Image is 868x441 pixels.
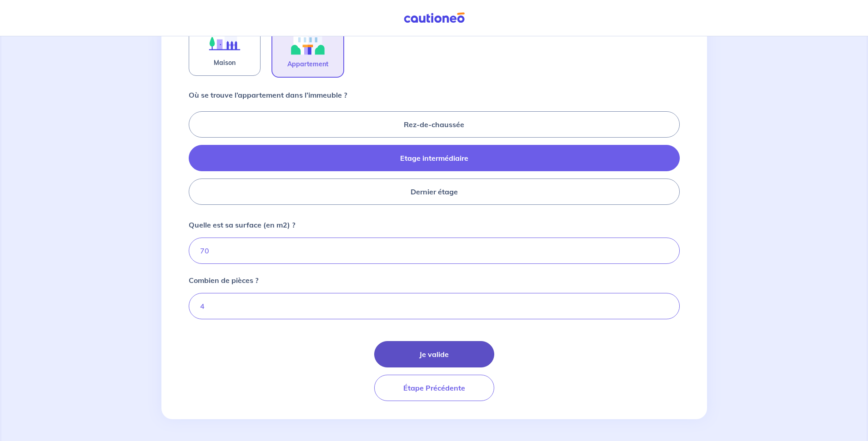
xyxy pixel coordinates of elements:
label: Dernier étage [189,178,680,205]
p: Combien de pièces ? [189,275,258,286]
button: Étape Précédente [374,375,494,401]
button: Je valide [374,341,494,367]
label: Etage intermédiaire [189,145,680,171]
span: Appartement [287,59,328,69]
p: Où se trouve l’appartement dans l’immeuble ? [189,89,347,100]
span: Maison [214,57,236,68]
input: Ex: 1 [189,293,680,319]
label: Rez-de-chaussée [189,111,680,138]
input: Ex : 67 [189,238,680,264]
p: Quelle est sa surface (en m2) ? [189,219,295,230]
img: Cautioneo [400,12,468,24]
